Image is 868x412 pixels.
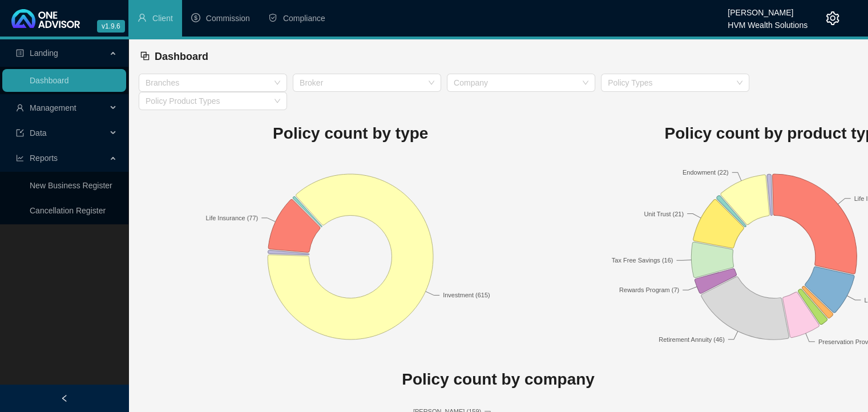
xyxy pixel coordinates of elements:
h1: Policy count by type [139,121,562,146]
span: Landing [30,49,58,58]
text: Investment (615) [443,292,490,298]
span: safety [268,13,277,22]
span: Management [30,103,76,112]
span: left [60,394,68,402]
text: Retirement Annuity (46) [659,336,725,342]
span: user [138,13,147,22]
text: Rewards Program (7) [619,286,679,293]
text: Unit Trust (21) [644,210,684,217]
span: v1.9.6 [97,20,125,33]
span: setting [826,11,839,25]
span: user [16,104,24,112]
span: block [140,51,150,61]
span: Data [30,128,47,138]
text: Endowment (22) [683,169,729,176]
div: [PERSON_NAME] [728,3,808,15]
span: import [16,129,24,137]
text: Tax Free Savings (16) [612,257,673,264]
span: Compliance [283,14,325,23]
span: Dashboard [155,51,208,62]
span: Commission [206,14,250,23]
span: line-chart [16,154,24,162]
span: dollar [191,13,200,22]
text: Life Insurance (77) [206,214,259,221]
a: Dashboard [30,76,69,85]
span: Reports [30,154,58,163]
span: Client [152,14,173,23]
div: HVM Wealth Solutions [728,15,808,28]
img: 2df55531c6924b55f21c4cf5d4484680-logo-light.svg [11,9,80,28]
a: New Business Register [30,181,112,190]
span: profile [16,49,24,57]
a: Cancellation Register [30,206,106,215]
h1: Policy count by company [139,367,858,392]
